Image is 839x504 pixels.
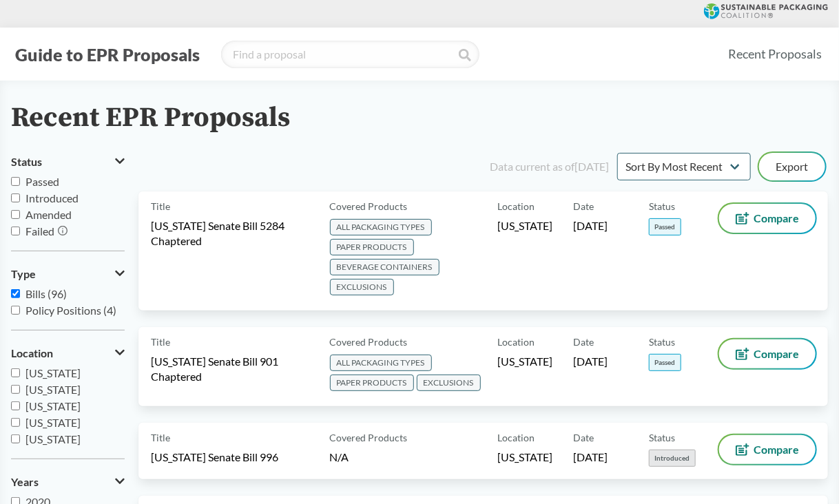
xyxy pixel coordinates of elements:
[759,153,825,180] button: Export
[11,177,20,186] input: Passed
[330,430,408,445] span: Covered Products
[11,150,125,174] button: Status
[25,208,72,221] span: Amended
[330,199,408,213] span: Covered Products
[573,354,608,369] span: [DATE]
[221,41,479,68] input: Find a proposal
[25,175,59,188] span: Passed
[11,306,20,315] input: Policy Positions (4)
[719,204,816,233] button: Compare
[573,335,594,349] span: Date
[11,210,20,219] input: Amended
[497,430,535,445] span: Location
[330,239,414,255] span: PAPER PRODUCTS
[573,430,594,445] span: Date
[11,368,20,377] input: [US_STATE]
[151,450,278,465] span: [US_STATE] Senate Bill 996
[11,418,20,427] input: [US_STATE]
[330,375,414,391] span: PAPER PRODUCTS
[11,385,20,394] input: [US_STATE]
[11,193,20,202] input: Introduced
[573,199,594,213] span: Date
[497,335,535,349] span: Location
[722,39,828,70] a: Recent Proposals
[497,218,552,233] span: [US_STATE]
[25,399,81,412] span: [US_STATE]
[25,416,81,429] span: [US_STATE]
[649,354,681,371] span: Passed
[649,199,675,213] span: Status
[11,103,290,134] h2: Recent EPR Proposals
[151,199,170,213] span: Title
[11,347,53,359] span: Location
[490,158,609,175] div: Data current as of [DATE]
[25,432,81,445] span: [US_STATE]
[497,450,552,465] span: [US_STATE]
[330,355,432,371] span: ALL PACKAGING TYPES
[330,259,439,275] span: BEVERAGE CONTAINERS
[330,450,349,463] span: N/A
[649,450,696,467] span: Introduced
[151,354,313,384] span: [US_STATE] Senate Bill 901 Chaptered
[11,156,42,168] span: Status
[754,213,799,224] span: Compare
[25,304,116,317] span: Policy Positions (4)
[330,219,432,235] span: ALL PACKAGING TYPES
[11,43,204,65] button: Guide to EPR Proposals
[573,450,608,465] span: [DATE]
[151,430,170,445] span: Title
[497,199,535,213] span: Location
[151,335,170,349] span: Title
[25,287,67,300] span: Bills (96)
[11,401,20,410] input: [US_STATE]
[151,218,313,249] span: [US_STATE] Senate Bill 5284 Chaptered
[754,348,799,359] span: Compare
[330,279,394,295] span: EXCLUSIONS
[11,289,20,298] input: Bills (96)
[719,339,816,368] button: Compare
[754,444,799,455] span: Compare
[25,224,54,238] span: Failed
[649,218,681,235] span: Passed
[25,366,81,379] span: [US_STATE]
[11,434,20,443] input: [US_STATE]
[417,375,481,391] span: EXCLUSIONS
[573,218,608,233] span: [DATE]
[11,470,125,494] button: Years
[497,354,552,369] span: [US_STATE]
[11,342,125,365] button: Location
[11,262,125,286] button: Type
[11,476,39,488] span: Years
[25,191,79,204] span: Introduced
[11,268,36,280] span: Type
[649,430,675,445] span: Status
[330,335,408,349] span: Covered Products
[649,335,675,349] span: Status
[719,435,816,464] button: Compare
[11,227,20,235] input: Failed
[25,383,81,396] span: [US_STATE]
